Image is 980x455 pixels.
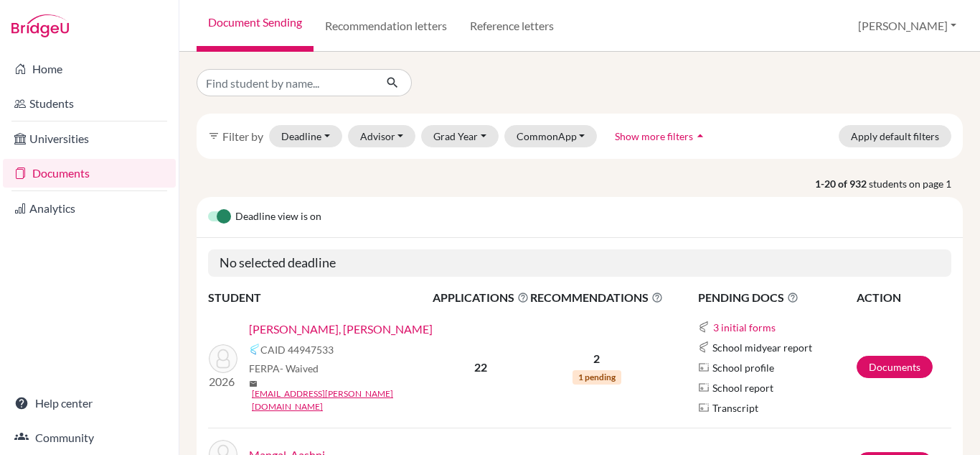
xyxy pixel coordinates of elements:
a: Analytics [3,194,176,223]
i: arrow_drop_up [693,129,707,143]
button: Apply default filters [839,125,951,147]
img: Parchments logo [698,382,710,393]
img: Parchments logo [698,362,710,373]
a: Students [3,89,176,118]
a: Home [3,55,176,83]
a: Community [3,423,176,452]
span: students on page 1 [869,176,963,191]
img: Bridge-U [11,14,69,37]
button: Advisor [348,125,416,147]
a: Documents [3,159,176,188]
th: STUDENT [208,288,432,307]
span: Transcript [712,400,758,415]
span: RECOMMENDATIONS [530,289,663,306]
span: APPLICATIONS [433,289,529,306]
span: Deadline view is on [235,208,321,226]
strong: 1-20 of 932 [815,176,869,191]
span: School midyear report [712,340,812,355]
span: Show more filters [615,130,693,142]
a: Help center [3,389,176,418]
span: - Waived [280,362,319,374]
p: 2026 [209,373,237,390]
span: CAID 44947533 [260,342,334,357]
a: [EMAIL_ADDRESS][PERSON_NAME][DOMAIN_NAME] [252,387,442,413]
span: School profile [712,360,774,375]
span: PENDING DOCS [698,289,855,306]
th: ACTION [856,288,951,307]
img: Parchments logo [698,402,710,413]
span: Filter by [222,129,263,143]
b: 22 [474,360,487,374]
button: 3 initial forms [712,319,776,336]
input: Find student by name... [197,69,374,96]
span: FERPA [249,361,319,376]
img: Abhay Feagans, Aanika [209,344,237,373]
i: filter_list [208,130,220,142]
button: CommonApp [504,125,598,147]
span: mail [249,380,258,388]
img: Common App logo [698,341,710,353]
button: Grad Year [421,125,499,147]
a: Universities [3,124,176,153]
button: Deadline [269,125,342,147]
p: 2 [530,350,663,367]
button: Show more filtersarrow_drop_up [603,125,720,147]
img: Common App logo [249,344,260,355]
img: Common App logo [698,321,710,333]
a: Documents [857,356,933,378]
a: [PERSON_NAME], [PERSON_NAME] [249,321,433,338]
span: School report [712,380,773,395]
span: 1 pending [573,370,621,385]
h5: No selected deadline [208,249,951,277]
button: [PERSON_NAME] [852,12,963,40]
